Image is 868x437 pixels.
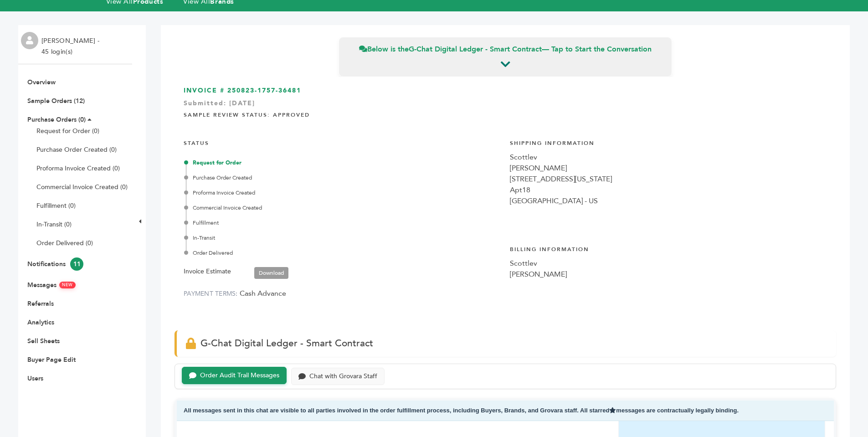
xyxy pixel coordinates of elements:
[59,282,76,288] span: NEW
[27,281,76,289] a: MessagesNEW
[409,44,542,54] strong: G-Chat Digital Ledger - Smart Contract
[186,189,501,197] div: Proforma Invoice Created
[309,373,377,380] div: Chat with Grovara Staff
[510,269,827,280] div: [PERSON_NAME]
[36,201,76,210] a: Fulfillment (0)
[359,44,652,54] span: Below is the — Tap to Start the Conversation
[510,239,827,258] h4: Billing Information
[186,234,501,242] div: In-Transit
[36,239,93,247] a: Order Delivered (0)
[184,99,827,113] div: Submitted: [DATE]
[200,337,373,350] span: G-Chat Digital Ledger - Smart Contract
[27,337,60,345] a: Sell Sheets
[510,174,827,185] div: [STREET_ADDRESS][US_STATE]
[510,185,827,195] div: Apt18
[177,401,834,421] div: All messages sent in this chat are visible to all parties involved in the order fulfillment proce...
[184,104,827,123] h4: Sample Review Status: Approved
[240,288,286,298] span: Cash Advance
[36,127,99,135] a: Request for Order (0)
[186,249,501,257] div: Order Delivered
[27,97,85,105] a: Sample Orders (12)
[510,258,827,269] div: Scottlev
[184,266,231,277] label: Invoice Estimate
[186,219,501,227] div: Fulfillment
[27,78,56,87] a: Overview
[27,318,54,327] a: Analytics
[21,32,38,49] img: profile.png
[27,299,54,308] a: Referrals
[70,257,83,271] span: 11
[36,145,117,154] a: Purchase Order Created (0)
[186,204,501,212] div: Commercial Invoice Created
[186,159,501,167] div: Request for Order
[36,183,128,191] a: Commercial Invoice Created (0)
[36,164,120,173] a: Proforma Invoice Created (0)
[184,289,238,298] label: PAYMENT TERMS:
[184,133,501,152] h4: STATUS
[27,374,43,383] a: Users
[27,355,76,364] a: Buyer Page Edit
[510,163,827,174] div: [PERSON_NAME]
[510,195,827,206] div: [GEOGRAPHIC_DATA] - US
[27,260,83,268] a: Notifications11
[510,133,827,152] h4: Shipping Information
[184,86,827,95] h3: INVOICE # 250823-1757-36481
[186,174,501,182] div: Purchase Order Created
[510,152,827,163] div: Scottlev
[200,372,279,380] div: Order Audit Trail Messages
[254,267,288,279] a: Download
[27,115,86,124] a: Purchase Orders (0)
[36,220,72,229] a: In-Transit (0)
[41,36,102,57] li: [PERSON_NAME] - 45 login(s)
